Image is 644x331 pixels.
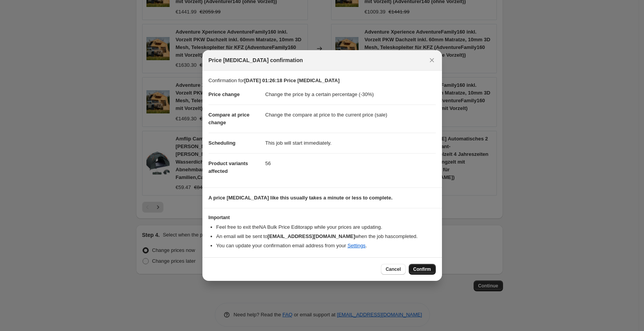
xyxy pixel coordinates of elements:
[265,133,436,153] dd: This job will start immediately.
[427,55,437,66] button: Close
[209,160,248,174] span: Product variants affected
[216,233,436,240] li: An email will be sent to when the job has completed .
[267,233,355,239] b: [EMAIL_ADDRESS][DOMAIN_NAME]
[209,140,236,146] span: Scheduling
[209,195,393,201] b: A price [MEDICAL_DATA] like this usually takes a minute or less to complete.
[413,266,431,272] span: Confirm
[209,56,303,64] span: Price [MEDICAL_DATA] confirmation
[244,78,340,83] b: [DATE] 01:26:18 Price [MEDICAL_DATA]
[381,264,405,275] button: Cancel
[265,84,436,105] dd: Change the price by a certain percentage (-30%)
[209,112,250,125] span: Compare at price change
[265,105,436,125] dd: Change the compare at price to the current price (sale)
[216,223,436,231] li: Feel free to exit the NA Bulk Price Editor app while your prices are updating.
[409,264,436,275] button: Confirm
[209,77,436,84] p: Confirmation for
[386,266,401,272] span: Cancel
[347,243,365,248] a: Settings
[209,214,436,221] h3: Important
[265,153,436,174] dd: 56
[209,91,240,97] span: Price change
[216,242,436,250] li: You can update your confirmation email address from your .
